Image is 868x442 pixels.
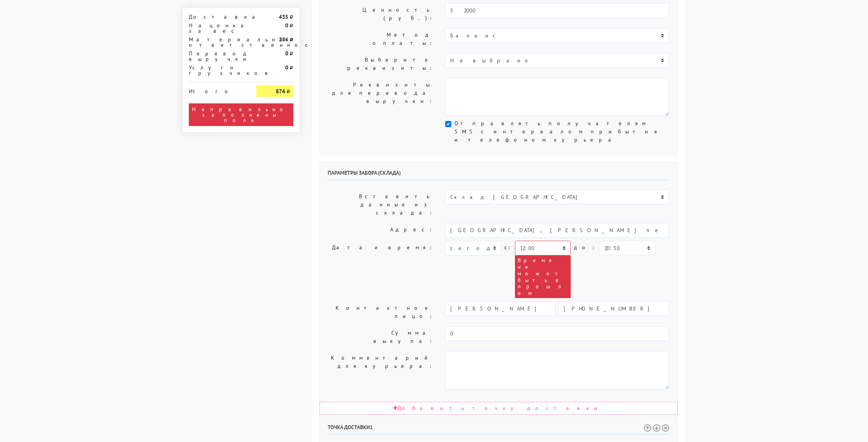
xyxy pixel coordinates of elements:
label: до: [574,241,596,254]
strong: 435 [279,13,288,20]
label: Вставить данные из склада: [322,190,440,220]
strong: 0 [285,22,288,29]
label: Метод оплаты: [322,28,440,50]
label: Отправлять получателям SMS с интервалом прибытия и телефоном курьера [454,119,669,144]
div: Время не может быть в прошлом [515,256,571,298]
strong: 874 [276,88,285,95]
h6: Параметры забора (склада) [328,170,669,180]
label: Дата и время: [322,241,440,298]
span: 1 [370,424,373,431]
div: Неправильно заполнены поля [189,103,293,126]
h6: Точка доставки [328,424,669,435]
strong: 0 [285,50,288,57]
strong: 286 [279,36,288,43]
label: Реквизиты для перевода выручки: [322,78,440,116]
div: Итого [189,85,245,94]
div: Материальная ответственность [183,37,251,48]
label: Ценность (руб.): [322,3,440,25]
label: Выберите реквизиты: [322,53,440,75]
div: Доставка [183,14,251,20]
strong: 0 [285,64,288,71]
input: Телефон [559,301,669,316]
div: Перевод выручки [183,51,251,62]
div: Наценка за вес [183,23,251,34]
div: Услуги грузчиков [183,65,251,76]
label: Адрес: [322,223,440,238]
div: Добавить точку доставки [320,402,678,415]
label: c: [504,241,512,254]
input: Имя [445,301,556,316]
label: Контактное лицо: [322,301,440,323]
label: Комментарий для курьера: [322,351,440,389]
label: Сумма выкупа: [322,326,440,348]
